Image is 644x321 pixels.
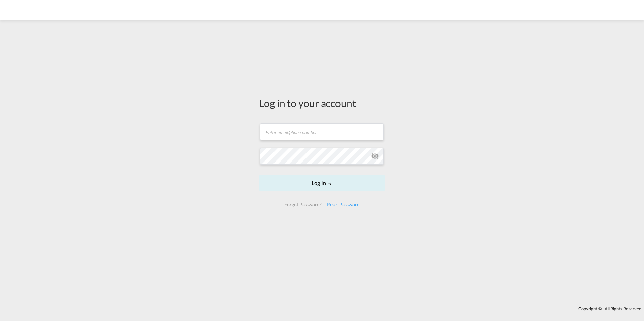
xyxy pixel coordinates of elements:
[260,123,384,140] input: Enter email/phone number
[324,199,362,211] div: Reset Password
[282,199,324,211] div: Forgot Password?
[371,152,379,160] md-icon: icon-eye-off
[259,175,385,191] button: LOGIN
[259,96,385,110] div: Log in to your account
